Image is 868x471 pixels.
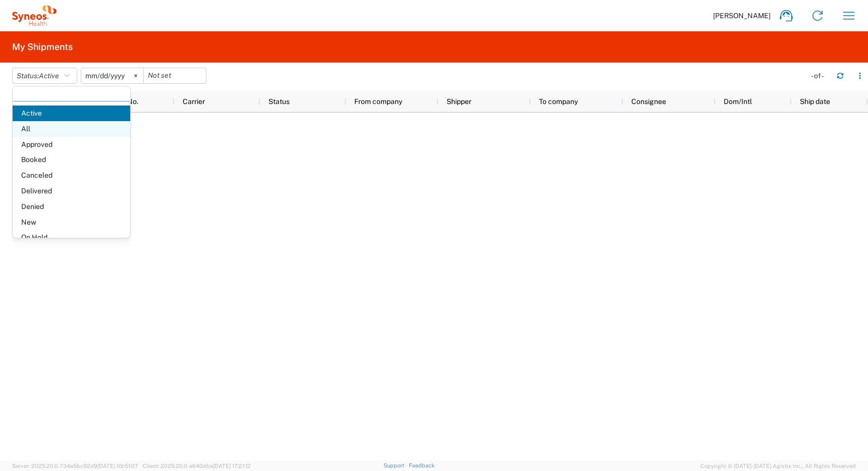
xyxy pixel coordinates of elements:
span: Shipper [447,97,471,106]
span: Approved [13,137,130,152]
h2: My Shipments [12,41,73,53]
span: [DATE] 17:21:12 [213,463,251,469]
button: Status:Active [12,68,77,84]
span: Denied [13,199,130,215]
span: Consignee [631,97,666,106]
span: New [13,215,130,230]
span: Client: 2025.20.0-e640dba [143,463,251,469]
span: Status [268,97,290,106]
span: Canceled [13,168,130,183]
span: [DATE] 09:51:07 [97,463,138,469]
span: [PERSON_NAME] [713,11,771,20]
span: Server: 2025.20.0-734e5bc92d9 [12,463,138,469]
span: Dom/Intl [724,97,752,106]
span: Active [13,106,130,121]
span: Booked [13,152,130,168]
span: From company [354,97,402,106]
span: Ship date [800,97,830,106]
div: - of - [811,71,829,80]
span: Active [39,72,59,80]
span: Delivered [13,183,130,199]
a: Feedback [409,462,435,468]
span: All [13,121,130,137]
input: Not set [144,68,206,83]
span: To company [539,97,578,106]
span: On Hold [13,230,130,245]
a: Support [384,462,409,468]
span: Carrier [183,97,205,106]
span: Copyright © [DATE]-[DATE] Agistix Inc., All Rights Reserved [700,461,856,470]
input: Not set [81,68,143,83]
